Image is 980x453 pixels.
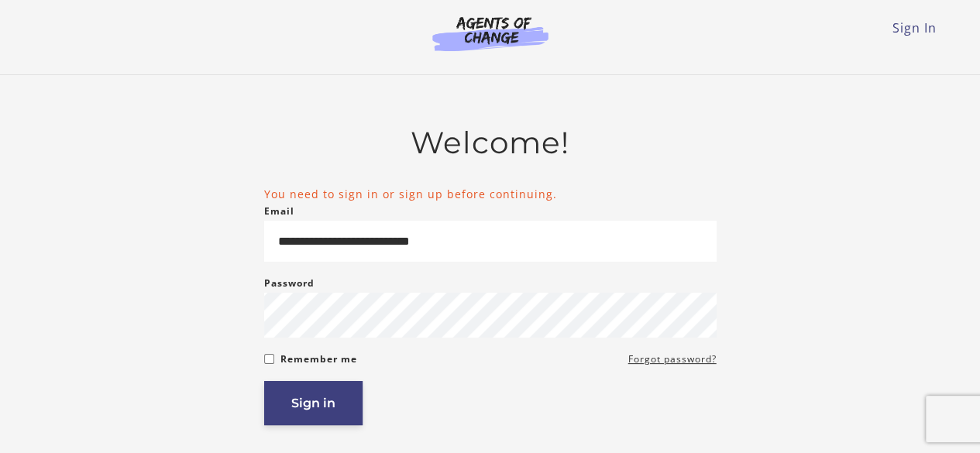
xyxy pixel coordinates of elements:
label: Password [264,274,315,293]
button: Sign in [264,381,363,425]
a: Sign In [892,19,937,36]
label: Email [264,202,294,221]
li: You need to sign in or sign up before continuing. [264,186,717,202]
h2: Welcome! [264,125,717,161]
img: Agents of Change Logo [416,15,565,51]
a: Forgot password? [628,350,717,369]
label: Remember me [280,350,357,369]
